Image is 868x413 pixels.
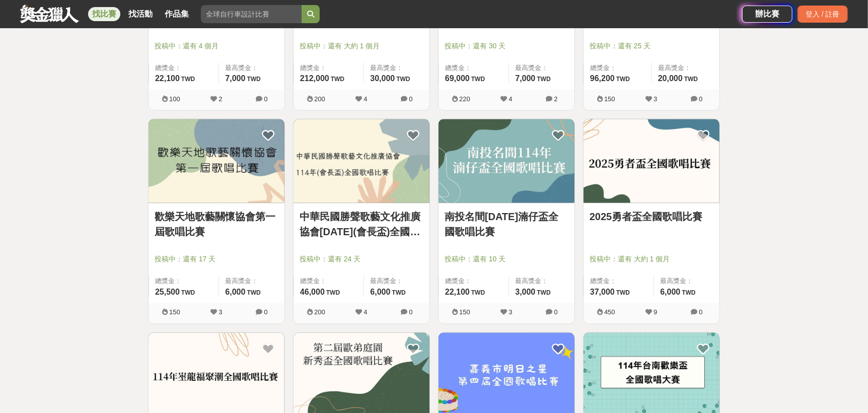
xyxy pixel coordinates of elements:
[684,76,698,83] span: TWD
[798,6,848,23] div: 登入 / 註冊
[660,277,713,287] span: 最高獎金：
[300,277,357,287] span: 總獎金：
[515,277,568,287] span: 最高獎金：
[509,95,512,103] span: 4
[155,210,278,240] a: 歡樂天地歌藝關懷協會第一屆歌唱比賽
[459,95,470,103] span: 220
[300,288,325,297] span: 46,000
[445,277,502,287] span: 總獎金：
[88,7,120,21] a: 找比賽
[590,63,645,73] span: 總獎金：
[300,254,423,265] span: 投稿中：還有 24 天
[155,277,212,287] span: 總獎金：
[314,95,325,103] span: 200
[155,41,278,51] span: 投稿中：還有 4 個月
[616,290,630,297] span: TWD
[445,74,470,83] span: 69,000
[396,76,410,83] span: TWD
[247,290,261,297] span: TWD
[314,309,325,316] span: 200
[331,76,344,83] span: TWD
[225,63,278,73] span: 最高獎金：
[445,63,502,73] span: 總獎金：
[181,76,195,83] span: TWD
[471,290,485,297] span: TWD
[124,7,157,21] a: 找活動
[515,74,535,83] span: 7,000
[509,309,512,316] span: 3
[742,6,792,23] a: 辦比賽
[264,95,267,103] span: 0
[590,41,713,51] span: 投稿中：還有 25 天
[445,254,568,265] span: 投稿中：還有 10 天
[537,290,551,297] span: TWD
[364,95,367,103] span: 4
[445,210,568,240] a: 南投名間[DATE]湳仔盃全國歌唱比賽
[300,41,423,51] span: 投稿中：還有 大約 1 個月
[658,63,713,73] span: 最高獎金：
[370,288,390,297] span: 6,000
[654,95,657,103] span: 3
[264,309,267,316] span: 0
[699,309,702,316] span: 0
[590,288,615,297] span: 37,000
[445,41,568,51] span: 投稿中：還有 30 天
[471,76,485,83] span: TWD
[682,290,696,297] span: TWD
[554,95,557,103] span: 2
[370,74,395,83] span: 30,000
[590,74,615,83] span: 96,200
[658,74,683,83] span: 20,000
[459,309,470,316] span: 150
[515,63,568,73] span: 最高獎金：
[201,5,302,23] input: 全球自行車設計比賽
[445,288,470,297] span: 22,100
[161,7,193,21] a: 作品集
[590,254,713,265] span: 投稿中：還有 大約 1 個月
[554,309,557,316] span: 0
[699,95,702,103] span: 0
[584,119,719,203] img: Cover Image
[300,74,329,83] span: 212,000
[590,277,647,287] span: 總獎金：
[169,309,180,316] span: 150
[155,74,180,83] span: 22,100
[294,119,429,203] img: Cover Image
[604,95,615,103] span: 150
[604,309,615,316] span: 450
[326,290,340,297] span: TWD
[392,290,406,297] span: TWD
[439,119,574,203] img: Cover Image
[370,277,423,287] span: 最高獎金：
[219,309,222,316] span: 3
[219,95,222,103] span: 2
[155,63,212,73] span: 總獎金：
[590,210,713,225] a: 2025勇者盃全國歌唱比賽
[616,76,630,83] span: TWD
[409,309,412,316] span: 0
[515,288,535,297] span: 3,000
[225,277,278,287] span: 最高獎金：
[300,210,423,240] a: 中華民國勝聲歌藝文化推廣協會[DATE](會長盃)全國歌唱比賽
[149,119,284,203] img: Cover Image
[300,63,357,73] span: 總獎金：
[155,254,278,265] span: 投稿中：還有 17 天
[181,290,195,297] span: TWD
[225,74,245,83] span: 7,000
[537,76,551,83] span: TWD
[409,95,412,103] span: 0
[654,309,657,316] span: 9
[247,76,261,83] span: TWD
[364,309,367,316] span: 4
[225,288,245,297] span: 6,000
[370,63,423,73] span: 最高獎金：
[169,95,180,103] span: 100
[155,288,180,297] span: 25,500
[660,288,680,297] span: 6,000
